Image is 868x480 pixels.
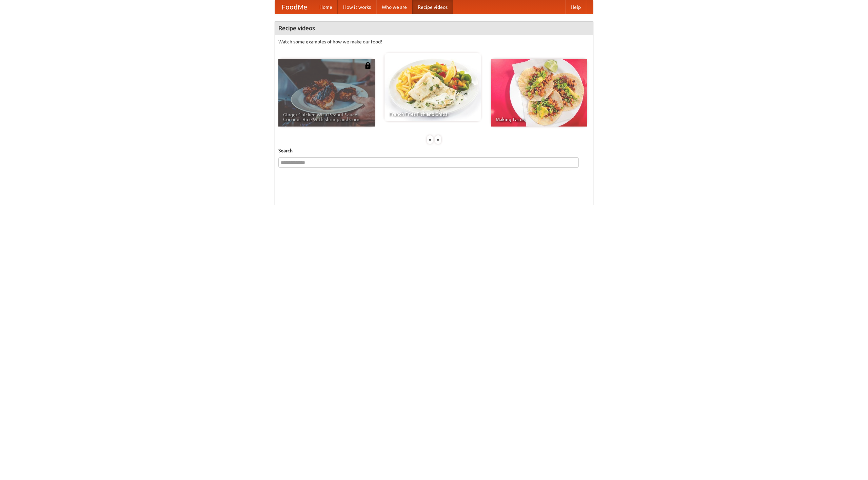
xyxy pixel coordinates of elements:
a: Recipe videos [412,0,453,14]
a: FoodMe [275,0,314,14]
a: Home [314,0,338,14]
a: French Fries Fish and Chips [384,53,481,121]
h4: Recipe videos [275,21,593,35]
div: » [435,135,441,144]
a: Who we are [376,0,412,14]
a: How it works [338,0,376,14]
p: Watch some examples of how we make our food! [278,38,590,45]
a: Help [565,0,586,14]
img: 483408.png [364,62,371,69]
span: Making Tacos [496,117,583,122]
a: Making Tacos [491,59,587,127]
div: « [427,135,433,144]
h5: Search [278,147,590,154]
span: French Fries Fish and Chips [389,112,476,116]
